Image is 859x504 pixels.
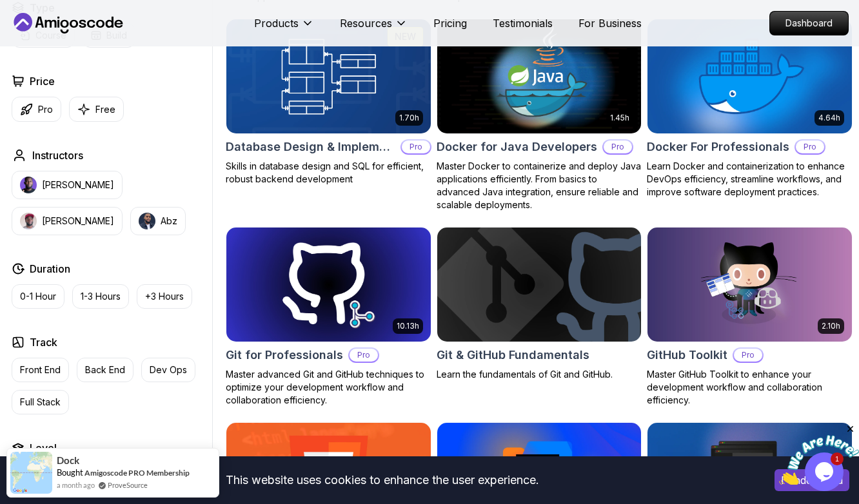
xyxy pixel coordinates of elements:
p: Master Docker to containerize and deploy Java applications efficiently. From basics to advanced J... [437,160,642,211]
p: 1.70h [399,113,419,123]
button: Accept cookies [775,469,849,491]
a: Database Design & Implementation card1.70hNEWDatabase Design & ImplementationProSkills in databas... [226,19,431,186]
img: instructor img [20,177,37,193]
p: 10.13h [397,321,419,331]
p: Learn Docker and containerization to enhance DevOps efficiency, streamline workflows, and improve... [647,160,853,199]
button: Dev Ops [141,358,195,382]
button: instructor img[PERSON_NAME] [12,171,123,199]
button: 1-3 Hours [72,284,129,309]
a: ProveSource [108,480,148,490]
p: 0-1 Hour [20,290,56,303]
button: Full Stack [12,390,69,414]
h2: Level [30,440,57,456]
h2: Database Design & Implementation [226,138,395,156]
button: Products [254,15,314,41]
a: Testimonials [493,15,553,31]
h2: GitHub Toolkit [647,346,727,364]
p: Pro [734,349,762,362]
button: +3 Hours [137,284,192,309]
h2: Docker For Professionals [647,138,789,156]
p: Pro [350,349,378,362]
a: Docker For Professionals card4.64hDocker For ProfessionalsProLearn Docker and containerization to... [647,19,853,199]
button: Back End [77,358,133,382]
a: Amigoscode PRO Membership [84,468,190,478]
p: 4.64h [818,113,840,123]
p: [PERSON_NAME] [42,215,114,228]
a: Git & GitHub Fundamentals cardGit & GitHub FundamentalsLearn the fundamentals of Git and GitHub. [437,227,642,381]
img: GitHub Toolkit card [647,228,852,342]
button: instructor imgAbz [130,207,186,235]
p: 1.45h [610,113,629,123]
button: Resources [340,15,408,41]
p: Abz [161,215,177,228]
p: Skills in database design and SQL for efficient, robust backend development [226,160,431,186]
button: Front End [12,358,69,382]
h2: Track [30,334,57,350]
span: Dock [57,455,79,466]
p: Free [95,103,115,116]
img: Docker for Java Developers card [437,19,642,133]
p: Learn the fundamentals of Git and GitHub. [437,368,642,381]
p: Products [254,15,299,31]
h2: Instructors [32,148,83,163]
img: provesource social proof notification image [10,452,52,494]
button: Free [69,97,124,122]
h2: Price [30,73,55,89]
span: a month ago [57,480,95,490]
p: Resources [340,15,392,31]
button: instructor img[PERSON_NAME] [12,207,123,235]
span: Bought [57,467,83,478]
h2: Git & GitHub Fundamentals [437,346,589,364]
img: instructor img [139,213,155,229]
img: Docker For Professionals card [647,19,852,133]
a: Git for Professionals card10.13hGit for ProfessionalsProMaster advanced Git and GitHub techniques... [226,227,431,407]
p: Full Stack [20,396,61,409]
p: [PERSON_NAME] [42,179,114,191]
p: 1-3 Hours [81,290,121,303]
p: Dev Ops [150,363,187,376]
a: For Business [578,15,642,31]
a: GitHub Toolkit card2.10hGitHub ToolkitProMaster GitHub Toolkit to enhance your development workfl... [647,227,853,407]
p: Back End [85,363,125,376]
iframe: chat widget [779,423,859,485]
p: Master GitHub Toolkit to enhance your development workflow and collaboration efficiency. [647,368,853,407]
a: Pricing [433,15,467,31]
h2: Duration [30,261,70,276]
p: Pro [796,141,824,153]
a: Dashboard [769,11,849,35]
img: Git for Professionals card [226,228,431,342]
p: Dashboard [770,12,848,35]
img: instructor img [20,213,37,229]
p: Master advanced Git and GitHub techniques to optimize your development workflow and collaboration... [226,368,431,407]
p: Pro [604,141,632,153]
button: 0-1 Hour [12,284,64,309]
a: Docker for Java Developers card1.45hDocker for Java DevelopersProMaster Docker to containerize an... [437,19,642,211]
p: 2.10h [822,321,840,331]
p: Front End [20,363,61,376]
h2: Docker for Java Developers [437,138,597,156]
h2: Git for Professionals [226,346,343,364]
p: Pro [402,141,430,153]
p: Pro [38,103,53,116]
img: Database Design & Implementation card [226,19,431,133]
button: Pro [12,97,61,122]
img: Git & GitHub Fundamentals card [432,225,647,345]
p: +3 Hours [145,290,184,303]
div: This website uses cookies to enhance the user experience. [10,466,755,494]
